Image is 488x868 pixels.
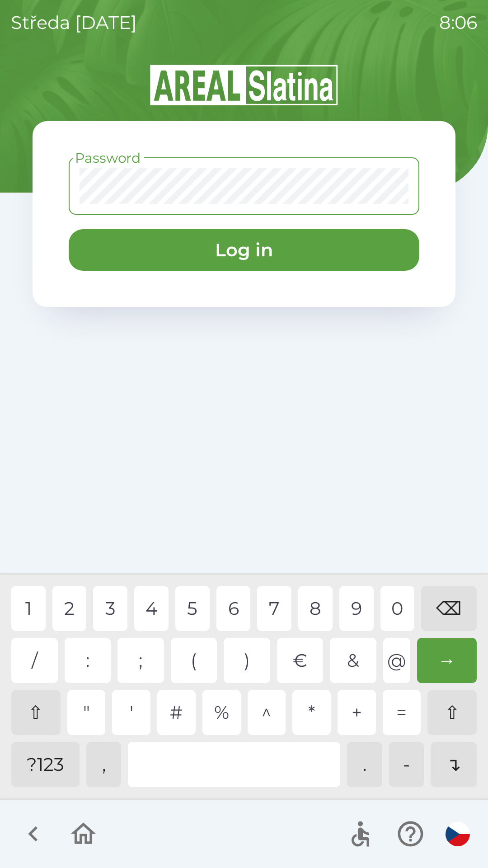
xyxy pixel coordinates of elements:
[446,822,470,846] img: cs flag
[11,9,137,36] p: středa [DATE]
[69,229,419,271] button: Log in
[439,9,477,36] p: 8:06
[33,63,455,107] img: Logo
[75,148,141,168] label: Password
